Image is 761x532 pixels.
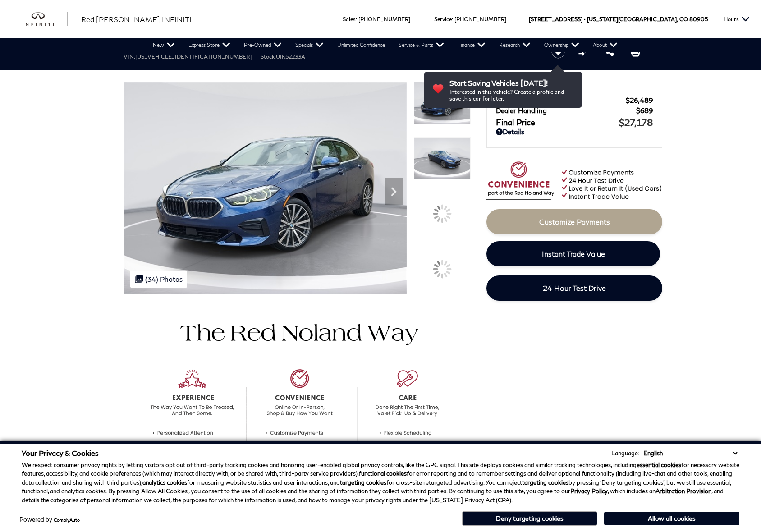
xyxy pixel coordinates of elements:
[451,38,492,52] a: Finance
[462,511,597,526] button: Deny targeting cookies
[22,449,99,457] span: Your Privacy & Cookies
[539,217,610,226] span: Customize Payments
[577,45,591,59] button: Compare Vehicle
[537,38,586,52] a: Ownership
[23,12,68,27] img: INFINITI
[542,249,605,258] span: Instant Trade Value
[124,82,407,294] img: Used 2022 Blue Metallic BMW 228i xDrive image 1
[142,479,187,486] strong: analytics cookies
[392,38,451,52] a: Service & Parts
[492,38,537,52] a: Research
[130,271,187,288] div: (34) Photos
[656,487,711,495] strong: Arbitration Provision
[529,16,708,23] a: [STREET_ADDRESS] • [US_STATE][GEOGRAPHIC_DATA], CO 80905
[496,106,636,115] span: Dealer Handling
[81,15,192,23] span: Red [PERSON_NAME] INFINITI
[276,53,305,60] span: UIK52233A
[486,275,662,301] a: 24 Hour Test Drive
[343,16,356,23] span: Sales
[496,106,653,115] a: Dealer Handling $689
[570,487,608,495] a: Privacy Policy
[452,16,453,23] span: :
[22,461,739,505] p: We respect consumer privacy rights by letting visitors opt out of third-party tracking cookies an...
[454,16,506,23] a: [PHONE_NUMBER]
[611,450,639,456] div: Language:
[359,470,407,477] strong: functional cookies
[19,517,80,523] div: Powered by
[124,53,135,60] span: VIN:
[358,16,410,23] a: [PHONE_NUMBER]
[182,38,237,52] a: Express Store
[486,241,660,266] a: Instant Trade Value
[637,461,681,468] strong: essential cookies
[146,38,182,52] a: New
[434,16,452,23] span: Service
[496,117,653,128] a: Final Price $27,178
[496,96,653,104] a: Red [PERSON_NAME] $26,489
[146,38,624,52] nav: Main Navigation
[496,117,619,127] span: Final Price
[340,479,386,486] strong: targeting cookies
[330,38,392,52] a: Unlimited Confidence
[496,128,653,136] a: Details
[54,517,80,523] a: ComplyAuto
[356,16,357,23] span: :
[289,38,330,52] a: Specials
[81,14,192,25] a: Red [PERSON_NAME] INFINITI
[636,106,653,115] span: $689
[261,53,276,60] span: Stock:
[414,82,471,124] img: Used 2022 Blue Metallic BMW 228i xDrive image 1
[486,209,662,234] a: Customize Payments
[626,96,653,104] span: $26,489
[543,284,606,292] span: 24 Hour Test Drive
[385,178,403,205] div: Next
[604,512,739,525] button: Allow all cookies
[135,53,252,60] span: [US_VEHICLE_IDENTIFICATION_NUMBER]
[414,137,471,180] img: Used 2022 Blue Metallic BMW 228i xDrive image 2
[237,38,289,52] a: Pre-Owned
[641,449,739,458] select: Language Select
[586,38,624,52] a: About
[23,12,68,27] a: infiniti
[496,96,626,104] span: Red [PERSON_NAME]
[522,479,568,486] strong: targeting cookies
[619,117,653,128] span: $27,178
